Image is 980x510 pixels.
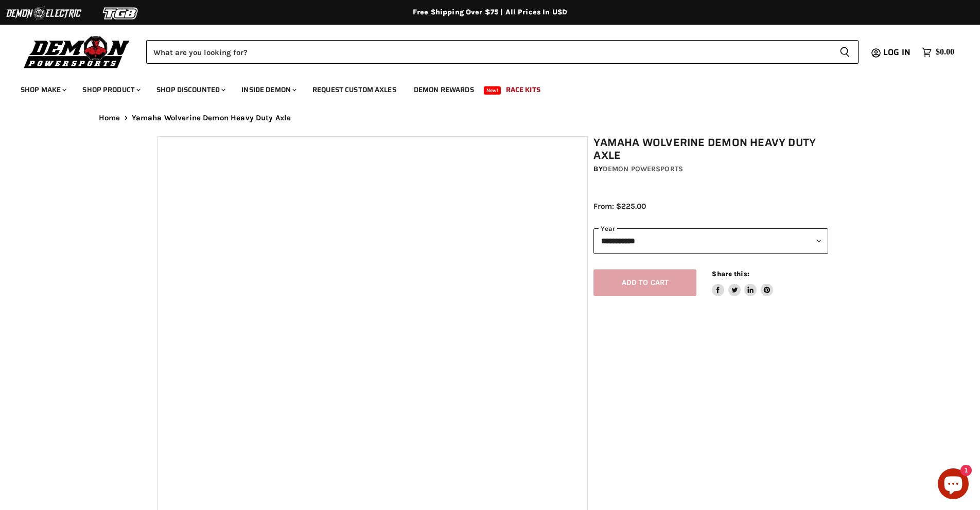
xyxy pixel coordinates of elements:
span: $0.00 [936,47,954,57]
a: $0.00 [917,45,959,60]
span: Log in [883,46,911,59]
ul: Main menu [13,75,952,100]
button: Search [831,40,859,64]
img: Demon Powersports [21,33,133,70]
a: Race Kits [498,79,548,100]
form: Product [146,40,859,64]
img: Demon Electric Logo 2 [5,4,82,23]
span: Share this: [712,270,749,278]
span: New! [484,86,501,95]
a: Shop Product [75,79,147,100]
select: year [593,228,828,253]
a: Inside Demon [234,79,303,100]
div: by [593,163,828,175]
inbox-online-store-chat: Shopify online store chat [935,468,972,502]
h1: Yamaha Wolverine Demon Heavy Duty Axle [593,136,828,162]
a: Home [99,114,120,122]
a: Demon Powersports [603,165,683,173]
a: Log in [879,48,917,57]
a: Request Custom Axles [305,79,404,100]
input: Search [146,40,831,64]
span: Yamaha Wolverine Demon Heavy Duty Axle [132,114,291,122]
span: From: $225.00 [593,202,646,211]
a: Demon Rewards [406,79,482,100]
img: TGB Logo 2 [82,4,160,23]
nav: Breadcrumbs [78,114,902,122]
aside: Share this: [712,269,773,297]
div: Free Shipping Over $75 | All Prices In USD [78,8,902,17]
a: Shop Make [13,79,73,100]
a: Shop Discounted [149,79,232,100]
